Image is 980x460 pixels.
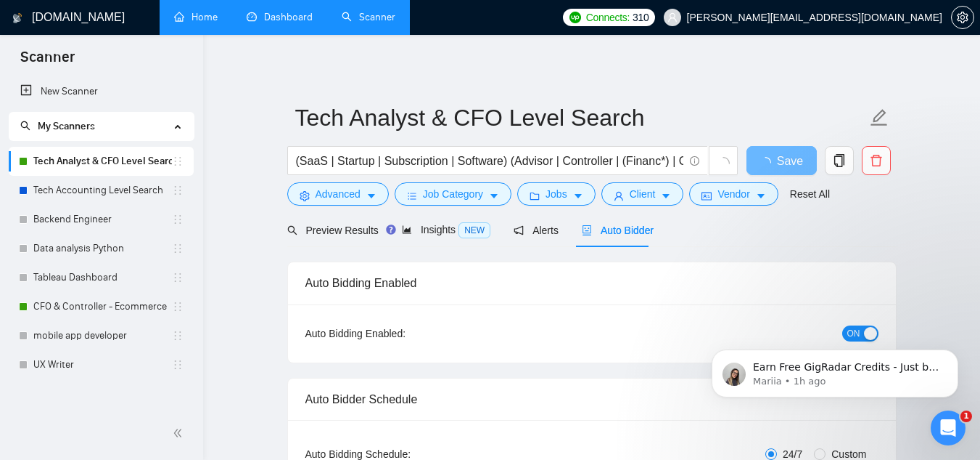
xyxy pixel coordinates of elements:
[952,12,973,23] span: setting
[9,205,194,234] li: Backend Engineer
[20,77,182,106] a: New Scanner
[717,157,730,170] span: loading
[305,262,878,304] div: Auto Bidding Enabled
[630,186,656,202] span: Client
[20,120,95,132] span: My Scanners
[582,225,592,235] span: robot
[423,186,483,202] span: Job Category
[172,214,184,225] span: holder
[689,182,778,206] button: idcardVendorcaret-down
[458,222,490,238] span: NEW
[172,185,184,196] span: holder
[407,190,417,201] span: bars
[582,225,654,236] span: Auto Bidder
[9,234,194,263] li: Data analysis Python
[9,321,194,350] li: mobile app developer
[701,190,712,201] span: idcard
[9,77,194,106] li: New Scanner
[517,182,596,206] button: folderJobscaret-down
[514,225,559,236] span: Alerts
[9,292,194,321] li: CFO & Controller - Ecommerce
[9,263,194,292] li: Tableau Dashboard
[300,190,310,201] span: setting
[172,243,184,254] span: holder
[862,154,890,167] span: delete
[9,350,194,379] li: UX Writer
[33,234,172,263] a: Data analysis Python
[305,379,878,420] div: Auto Bidder Schedule
[530,190,540,201] span: folder
[38,120,95,132] span: My Scanners
[586,9,630,25] span: Connects:
[342,11,395,23] a: searchScanner
[569,12,581,23] img: upwork-logo.png
[287,225,379,236] span: Preview Results
[951,12,974,23] a: setting
[9,147,194,176] li: Tech Analyst & CFO Level Search
[960,411,972,422] span: 1
[931,411,965,445] iframe: Intercom live chat
[172,359,184,371] span: holder
[12,7,22,30] img: logo
[33,205,172,234] a: Backend Engineer
[633,9,648,25] span: 310
[9,47,86,77] span: Scanner
[173,426,187,440] span: double-left
[870,108,889,127] span: edit
[545,186,567,202] span: Jobs
[777,152,803,170] span: Save
[20,121,30,131] span: search
[825,146,854,175] button: copy
[573,190,583,201] span: caret-down
[33,350,172,379] a: UX Writer
[33,321,172,350] a: mobile app developer
[402,224,490,235] span: Insights
[287,182,389,206] button: settingAdvancedcaret-down
[514,225,524,235] span: notification
[614,190,624,201] span: user
[172,272,184,283] span: holder
[667,12,678,23] span: user
[746,146,817,175] button: Save
[951,6,974,29] button: setting
[717,186,749,202] span: Vendor
[395,182,511,206] button: barsJob Categorycaret-down
[295,100,867,136] input: Scanner name...
[9,176,194,205] li: Tech Accounting Level Search
[366,190,376,201] span: caret-down
[756,190,766,201] span: caret-down
[489,190,499,201] span: caret-down
[172,156,184,167] span: holder
[33,292,172,321] a: CFO & Controller - Ecommerce
[825,154,853,167] span: copy
[33,176,172,205] a: Tech Accounting Level Search
[247,11,313,23] a: dashboardDashboard
[759,157,777,169] span: loading
[790,186,830,202] a: Reset All
[690,319,980,421] iframe: Intercom notifications message
[172,330,184,342] span: holder
[33,263,172,292] a: Tableau Dashboard
[661,190,671,201] span: caret-down
[862,146,891,175] button: delete
[172,301,184,312] span: holder
[33,147,172,176] a: Tech Analyst & CFO Level Search
[287,225,297,235] span: search
[601,182,684,206] button: userClientcaret-down
[174,11,218,23] a: homeHome
[384,223,398,236] div: Tooltip anchor
[402,225,412,235] span: area-chart
[305,326,496,342] div: Auto Bidding Enabled:
[690,156,699,166] span: info-circle
[296,152,683,170] input: Search Freelance Jobs...
[316,186,361,202] span: Advanced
